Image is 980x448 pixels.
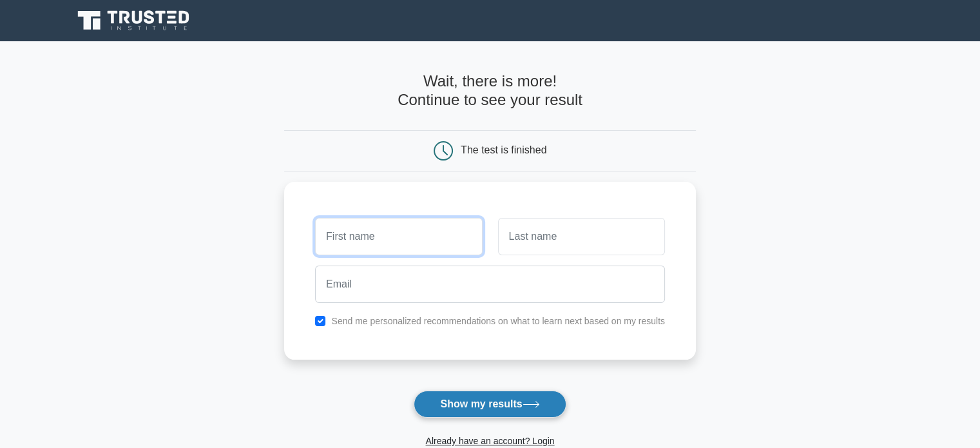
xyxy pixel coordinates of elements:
input: Last name [498,218,665,255]
h4: Wait, there is more! Continue to see your result [284,72,696,110]
label: Send me personalized recommendations on what to learn next based on my results [331,316,665,326]
input: Email [315,266,665,303]
div: The test is finished [461,144,546,155]
a: Already have an account? Login [425,436,554,446]
button: Show my results [414,391,566,418]
input: First name [315,218,482,255]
